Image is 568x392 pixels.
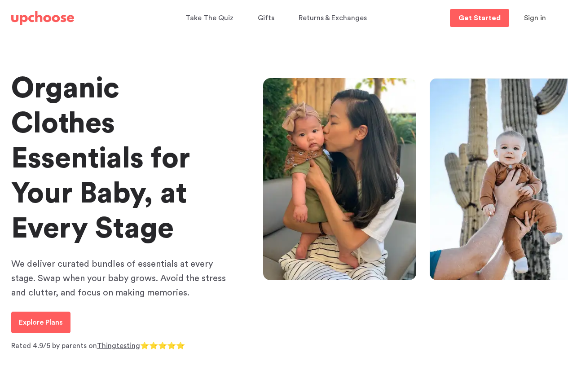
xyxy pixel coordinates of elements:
p: Explore Plans [19,317,63,328]
span: Sign in [524,14,546,22]
p: We deliver curated bundles of essentials at every stage. Swap when your baby grows. Avoid the str... [11,257,227,300]
a: Thingtesting [97,342,140,349]
span: Returns & Exchanges [299,14,367,22]
a: Explore Plans [11,312,70,333]
span: Rated 4.9/5 by parents on [11,342,97,349]
button: Sign in [513,9,557,27]
img: UpChoose [11,11,74,25]
a: UpChoose [11,9,74,27]
span: ⭐⭐⭐⭐⭐ [140,342,185,349]
span: Organic Clothes Essentials for Your Baby, at Every Stage [11,74,190,243]
span: Gifts [258,14,274,22]
img: The first image [263,78,417,280]
span: Take The Quiz [185,14,233,22]
a: Get Started [450,9,509,27]
a: Gifts [258,9,277,27]
a: Take The Quiz [185,9,236,27]
a: Returns & Exchanges [299,9,370,27]
p: Get Started [458,14,501,22]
